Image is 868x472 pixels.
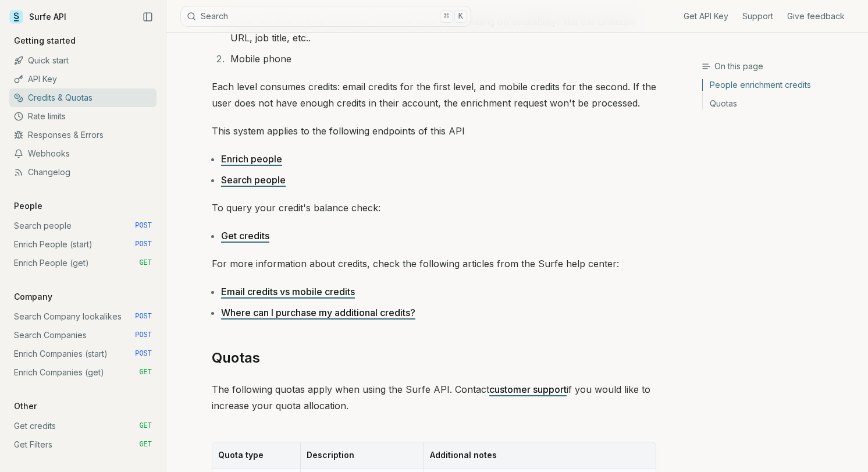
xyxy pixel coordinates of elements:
[212,442,300,469] th: Quota type
[139,421,152,431] span: GET
[221,307,415,318] a: Where can I purchase my additional credits?
[742,10,773,22] a: Support
[180,6,471,27] button: Search⌘K
[135,349,152,359] span: POST
[9,235,156,254] a: Enrich People (start) POST
[424,442,656,469] th: Additional notes
[703,94,859,109] a: Quotas
[9,35,80,47] p: Getting started
[702,61,859,72] h3: On this page
[221,286,355,297] a: Email credits vs mobile credits
[9,51,156,70] a: Quick start
[212,200,656,216] p: To query your credit's balance check:
[9,163,156,182] a: Changelog
[489,384,567,395] a: customer support
[221,230,269,242] a: Get credits
[9,126,156,144] a: Responses & Errors
[135,331,152,340] span: POST
[9,88,156,107] a: Credits & Quotas
[135,240,152,249] span: POST
[212,381,656,414] p: The following quotas apply when using the Surfe API. Contact if you would like to increase your q...
[139,440,152,449] span: GET
[221,174,286,186] a: Search people
[9,307,156,326] a: Search Company lookalikes POST
[9,70,156,88] a: API Key
[9,363,156,382] a: Enrich Companies (get) GET
[9,345,156,363] a: Enrich Companies (start) POST
[787,10,845,22] a: Give feedback
[9,8,66,26] a: Surfe API
[212,79,656,111] p: Each level consumes credits: email credits for the first level, and mobile credits for the second...
[227,51,656,67] li: Mobile phone
[9,400,41,412] p: Other
[9,435,156,454] a: Get Filters GET
[440,10,453,23] kbd: ⌘
[9,200,47,212] p: People
[212,255,656,272] p: For more information about credits, check the following articles from the Surfe help center:
[300,442,424,469] th: Description
[139,258,152,268] span: GET
[9,107,156,126] a: Rate limits
[139,8,156,26] button: Collapse Sidebar
[703,79,859,94] a: People enrichment credits
[9,254,156,272] a: Enrich People (get) GET
[454,10,467,23] kbd: K
[212,349,260,367] a: Quotas
[135,221,152,230] span: POST
[9,417,156,435] a: Get credits GET
[9,217,156,235] a: Search people POST
[139,368,152,377] span: GET
[221,153,282,165] a: Enrich people
[135,312,152,321] span: POST
[9,291,57,303] p: Company
[9,144,156,163] a: Webhooks
[684,10,728,22] a: Get API Key
[9,326,156,345] a: Search Companies POST
[212,123,656,139] p: This system applies to the following endpoints of this API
